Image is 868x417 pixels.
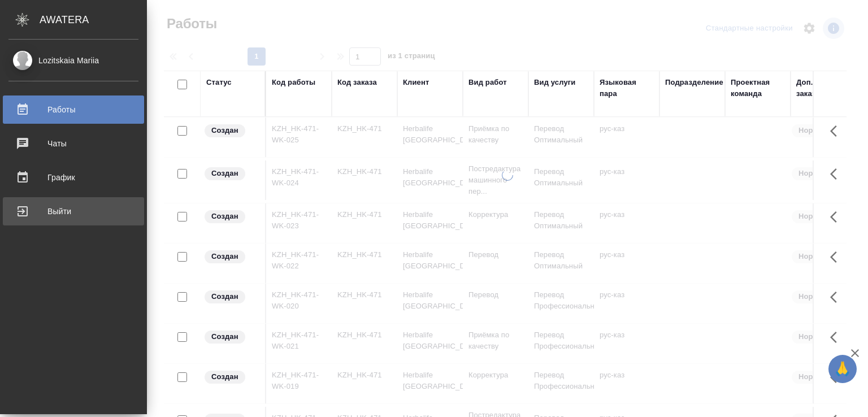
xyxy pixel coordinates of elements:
p: Создан [211,125,238,136]
div: Чаты [8,135,138,152]
div: Проектная команда [731,77,785,99]
div: Заказ еще не согласован с клиентом, искать исполнителей рано [203,166,259,181]
span: 🙏 [833,357,852,381]
div: Заказ еще не согласован с клиентом, искать исполнителей рано [203,289,259,305]
div: AWATERA [40,8,147,31]
div: Lozitskaia Mariia [8,54,138,67]
p: Создан [211,168,238,179]
div: Работы [8,101,138,118]
button: Здесь прячутся важные кнопки [823,244,850,271]
button: Здесь прячутся важные кнопки [823,118,850,145]
button: Здесь прячутся важные кнопки [823,203,850,231]
a: Чаты [3,129,144,158]
div: Языковая пара [600,77,654,99]
div: Заказ еще не согласован с клиентом, искать исполнителей рано [203,370,259,385]
div: График [8,169,138,186]
div: Заказ еще не согласован с клиентом, искать исполнителей рано [203,249,259,264]
div: Заказ еще не согласован с клиентом, искать исполнителей рано [203,329,259,345]
button: Здесь прячутся важные кнопки [823,324,850,351]
div: Выйти [8,203,138,220]
p: Создан [211,291,238,302]
a: График [3,163,144,192]
button: Здесь прячутся важные кнопки [823,160,850,188]
p: Создан [211,251,238,262]
button: Здесь прячутся важные кнопки [823,284,850,311]
a: Работы [3,95,144,124]
div: Вид работ [468,77,507,88]
div: Статус [206,77,232,88]
p: Создан [211,211,238,222]
div: Заказ еще не согласован с клиентом, искать исполнителей рано [203,123,259,138]
a: Выйти [3,197,144,225]
div: Подразделение [665,77,723,88]
p: Создан [211,331,238,342]
div: Клиент [403,77,429,88]
div: Заказ еще не согласован с клиентом, искать исполнителей рано [203,209,259,224]
div: Код работы [272,77,315,88]
p: Создан [211,371,238,383]
div: Доп. статус заказа [796,77,856,99]
div: Вид услуги [534,77,576,88]
button: 🙏 [828,355,857,383]
button: Здесь прячутся важные кнопки [823,364,850,391]
div: Код заказа [337,77,377,88]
